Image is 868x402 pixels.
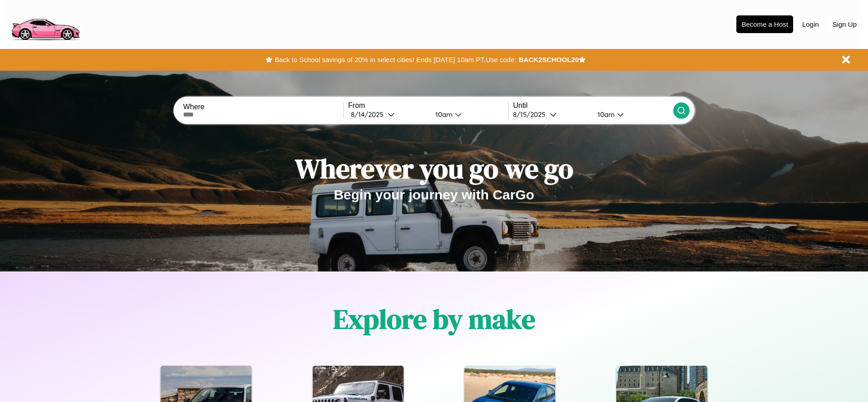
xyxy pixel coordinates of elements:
button: Become a Host [736,15,793,33]
img: logo [7,5,84,43]
button: Sign Up [828,16,861,33]
label: Until [513,102,673,110]
div: 10am [431,110,455,119]
div: 8 / 14 / 2025 [351,110,388,119]
label: Where [183,103,343,111]
b: BACK2SCHOOL20 [518,56,579,63]
button: 10am [428,110,508,119]
div: 8 / 15 / 2025 [513,110,550,119]
button: Login [798,16,824,33]
button: 8/14/2025 [348,110,428,119]
label: From [348,102,508,110]
button: Back to School savings of 20% in select cities! Ends [DATE] 10am PT.Use code: [272,53,518,66]
h1: Explore by make [333,300,535,338]
div: 10am [593,110,617,119]
button: 10am [590,110,673,119]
